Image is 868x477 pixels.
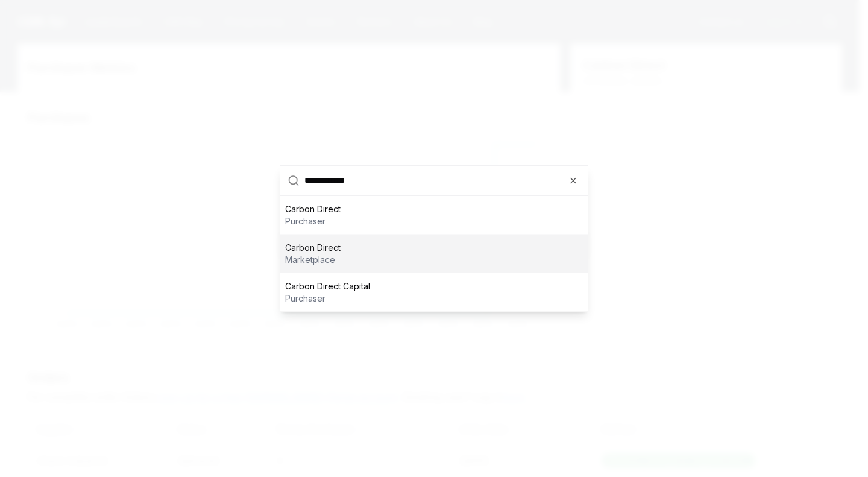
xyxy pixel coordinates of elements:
p: purchaser [285,215,341,227]
p: marketplace [285,253,341,265]
p: Carbon Direct [285,203,341,215]
p: Carbon Direct [285,241,341,253]
p: purchaser [285,292,370,304]
p: Carbon Direct Capital [285,280,370,292]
